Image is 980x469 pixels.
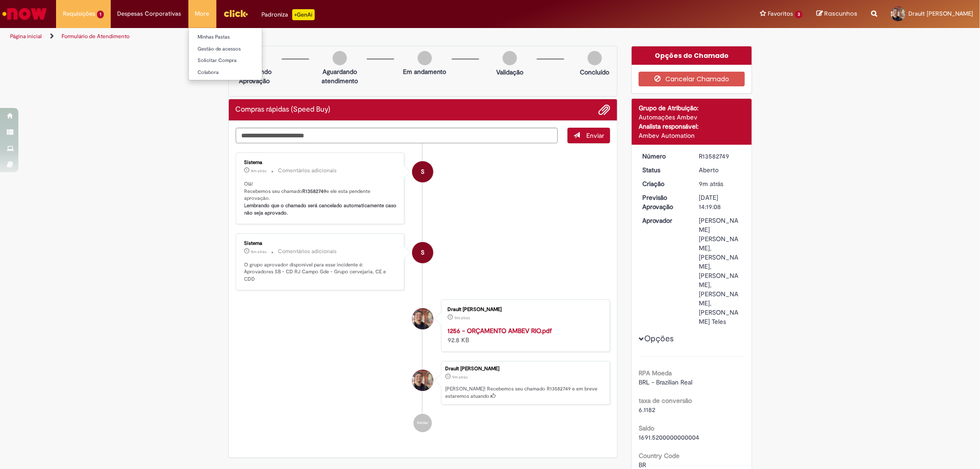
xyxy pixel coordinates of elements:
[251,168,267,174] time: 30/09/2025 16:19:20
[317,67,362,85] p: Aguardando atendimento
[412,242,433,263] div: System
[824,9,857,18] span: Rascunhos
[454,315,470,321] span: 9m atrás
[189,68,290,78] a: Colabora
[639,378,692,386] span: BRL - Brazilian Real
[635,179,692,188] dt: Criação
[118,9,181,18] span: Despesas Corporativas
[816,10,857,18] a: Rascunhos
[195,9,210,18] span: More
[244,261,397,283] p: O grupo aprovador disponível para esse incidente é: Aprovadores SB - CD RJ Campo Gde - Grupo cerv...
[639,122,745,131] div: Analista responsável:
[189,44,290,54] a: Gestão de acessos
[188,28,262,80] ul: More
[10,33,42,40] a: Página inicial
[635,152,692,161] dt: Número
[412,370,433,391] div: Drault Almeida Thoma Filho
[448,307,600,312] div: Drault [PERSON_NAME]
[639,369,672,377] b: RPA Moeda
[639,433,699,441] span: 1691.5200000000004
[699,216,742,326] div: [PERSON_NAME] [PERSON_NAME], [PERSON_NAME], [PERSON_NAME], [PERSON_NAME], [PERSON_NAME] Teles
[454,315,470,321] time: 30/09/2025 16:19:01
[421,242,425,264] span: S
[639,131,745,140] div: Ambev Automation
[403,67,446,76] p: Em andamento
[639,72,745,86] button: Cancelar Chamado
[699,179,742,188] div: 30/09/2025 16:19:08
[223,6,248,20] img: click_logo_yellow_360x200.png
[588,51,602,65] img: img-circle-grey.png
[632,46,752,65] div: Opções do Chamado
[333,51,347,65] img: img-circle-grey.png
[586,131,604,140] span: Enviar
[639,424,654,432] b: Saldo
[639,461,646,469] span: BR
[418,51,432,65] img: img-circle-grey.png
[292,9,315,20] p: +GenAi
[699,180,723,188] span: 9m atrás
[303,188,327,195] b: R13582749
[278,248,337,255] small: Comentários adicionais
[639,396,692,405] b: taxa de conversão
[795,11,803,18] span: 3
[699,180,723,188] time: 30/09/2025 16:19:08
[448,327,552,335] a: 1256 - ORÇAMENTO AMBEV RIO.pdf
[580,68,609,77] p: Concluído
[635,165,692,175] dt: Status
[598,104,610,116] button: Adicionar anexos
[236,106,331,114] h2: Compras rápidas (Speed Buy) Histórico de tíquete
[908,10,973,17] span: Drault [PERSON_NAME]
[699,165,742,175] div: Aberto
[244,160,397,165] div: Sistema
[244,241,397,246] div: Sistema
[7,28,646,45] ul: Trilhas de página
[189,56,290,66] a: Solicitar Compra
[1,5,48,23] img: ServiceNow
[639,452,680,460] b: Country Code
[699,193,742,211] div: [DATE] 14:19:08
[421,161,425,183] span: S
[452,374,468,380] span: 9m atrás
[768,9,793,18] span: Favoritos
[251,249,267,254] time: 30/09/2025 16:19:17
[251,249,267,254] span: 8m atrás
[62,33,130,40] a: Formulário de Atendimento
[448,326,600,345] div: 92.8 KB
[496,68,523,77] p: Validação
[97,11,104,18] span: 1
[567,128,610,143] button: Enviar
[452,374,468,380] time: 30/09/2025 16:19:08
[445,366,605,372] div: Drault [PERSON_NAME]
[63,9,95,18] span: Requisições
[236,143,611,441] ul: Histórico de tíquete
[244,181,397,217] p: Olá! Recebemos seu chamado e ele esta pendente aprovação.
[251,168,267,174] span: 8m atrás
[503,51,517,65] img: img-circle-grey.png
[262,9,315,20] div: Padroniza
[236,361,611,405] li: Drault Almeida Thoma Filho
[189,32,290,42] a: Minhas Pastas
[635,216,692,225] dt: Aprovador
[639,113,745,122] div: Automações Ambev
[244,202,398,216] b: Lembrando que o chamado será cancelado automaticamente caso não seja aprovado.
[278,167,337,175] small: Comentários adicionais
[445,385,605,400] p: [PERSON_NAME]! Recebemos seu chamado R13582749 e em breve estaremos atuando.
[639,103,745,113] div: Grupo de Atribuição:
[236,128,558,143] textarea: Digite sua mensagem aqui...
[639,406,655,414] span: 6.1182
[412,308,433,329] div: Drault Almeida Thoma Filho
[635,193,692,211] dt: Previsão Aprovação
[699,152,742,161] div: R13582749
[412,161,433,182] div: System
